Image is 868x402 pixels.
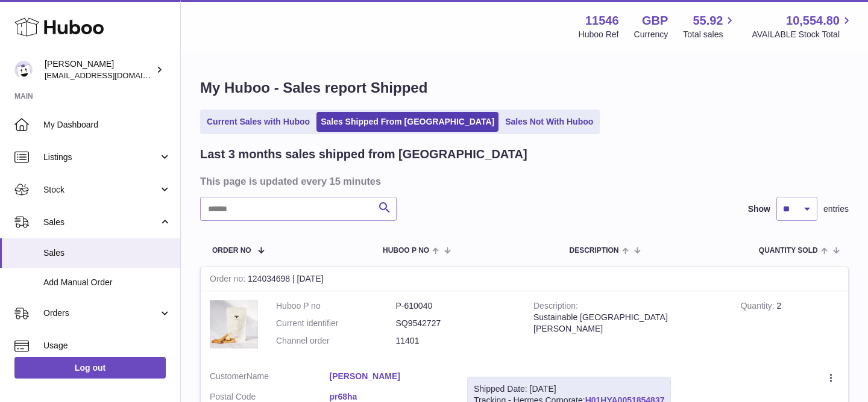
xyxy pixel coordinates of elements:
[579,29,619,40] div: Huboo Ref
[823,203,849,215] span: entries
[585,13,619,29] strong: 11546
[569,247,618,255] span: Description
[741,301,777,314] strong: Quantity
[14,357,166,379] a: Log out
[533,301,578,314] strong: Description
[759,247,818,255] span: Quantity Sold
[210,300,258,348] img: 1669906436.jpeg
[43,152,159,163] span: Listings
[43,247,171,259] span: Sales
[43,184,159,196] span: Stock
[43,340,171,351] span: Usage
[45,58,153,81] div: [PERSON_NAME]
[474,383,664,395] div: Shipped Date: [DATE]
[683,29,737,40] span: Total sales
[43,217,159,228] span: Sales
[396,300,516,312] dd: P-610040
[786,13,840,29] span: 10,554.80
[200,175,846,188] h3: This page is updated every 15 minutes
[43,119,171,131] span: My Dashboard
[14,61,33,79] img: Info@stpalo.com
[752,29,854,40] span: AVAILABLE Stock Total
[396,318,516,329] dd: SQ9542727
[276,335,396,347] dt: Channel order
[43,308,159,319] span: Orders
[276,318,396,329] dt: Current identifier
[396,335,516,347] dd: 11401
[693,13,723,29] span: 55.92
[533,312,723,335] div: Sustainable [GEOGRAPHIC_DATA][PERSON_NAME]
[45,70,177,80] span: [EMAIL_ADDRESS][DOMAIN_NAME]
[212,247,251,255] span: Order No
[201,267,848,291] div: 124034698 | [DATE]
[683,13,737,40] a: 55.92 Total sales
[383,247,429,255] span: Huboo P no
[330,371,450,382] a: [PERSON_NAME]
[210,371,247,381] span: Customer
[276,300,396,312] dt: Huboo P no
[501,112,597,132] a: Sales Not With Huboo
[732,291,848,362] td: 2
[748,203,770,215] label: Show
[210,274,248,286] strong: Order no
[752,13,854,40] a: 10,554.80 AVAILABLE Stock Total
[43,277,171,288] span: Add Manual Order
[200,78,849,97] h1: My Huboo - Sales report Shipped
[203,112,314,132] a: Current Sales with Huboo
[642,13,668,29] strong: GBP
[316,112,498,132] a: Sales Shipped From [GEOGRAPHIC_DATA]
[634,29,668,40] div: Currency
[210,371,330,385] dt: Name
[200,146,527,162] h2: Last 3 months sales shipped from [GEOGRAPHIC_DATA]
